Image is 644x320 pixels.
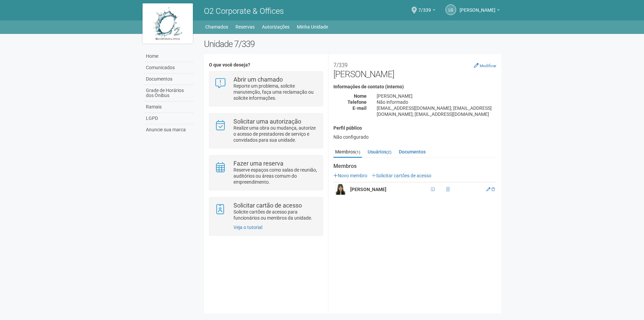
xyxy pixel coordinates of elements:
[214,77,317,101] a: Abrir um chamado Reporte um problema, solicite manutenção, faça uma reclamação ou solicite inform...
[333,173,367,178] a: Novo membro
[233,225,262,230] a: Veja o tutorial
[233,167,318,185] p: Reserve espaços como salas de reunião, auditórios ou áreas comum do empreendimento.
[372,99,501,105] div: Não informado
[333,59,496,79] h2: [PERSON_NAME]
[204,39,501,49] h2: Unidade 7/339
[233,160,283,167] strong: Fazer uma reserva
[491,187,495,192] a: Excluir membro
[144,62,194,74] a: Comunicados
[445,4,456,15] a: LG
[209,62,323,67] h4: O que você deseja?
[460,1,495,13] span: LUIZ GASTAO GARCIA DE ALMEIDA
[335,184,346,195] img: user.png
[372,173,431,178] a: Solicitar cartões de acesso
[144,113,194,124] a: LGPD
[353,105,367,111] strong: E-mail
[486,187,490,192] a: Editar membro
[418,1,431,13] span: 7/339
[354,93,367,99] strong: Nome
[214,202,317,221] a: Solicitar cartão de acesso Solicite cartões de acesso para funcionários ou membros da unidade.
[144,51,194,62] a: Home
[397,147,427,157] a: Documentos
[214,119,317,143] a: Solicitar uma autorização Realize uma obra ou mudança, autorize o acesso de prestadores de serviç...
[144,101,194,113] a: Ramais
[372,93,501,99] div: [PERSON_NAME]
[333,163,496,169] strong: Membros
[297,22,328,32] a: Minha Unidade
[144,124,194,135] a: Anuncie sua marca
[366,147,393,157] a: Usuários(2)
[233,118,301,125] strong: Solicitar uma autorização
[143,3,193,44] img: logo.jpg
[144,74,194,85] a: Documentos
[347,99,367,105] strong: Telefone
[372,105,501,117] div: [EMAIL_ADDRESS][DOMAIN_NAME]; [EMAIL_ADDRESS][DOMAIN_NAME]; [EMAIL_ADDRESS][DOMAIN_NAME]
[355,150,360,154] small: (1)
[333,147,362,158] a: Membros(1)
[233,125,318,143] p: Realize uma obra ou mudança, autorize o acesso de prestadores de serviço e convidados para sua un...
[333,84,496,89] h4: Informações de contato (interno)
[235,22,255,32] a: Reservas
[233,76,283,83] strong: Abrir um chamado
[460,8,500,14] a: [PERSON_NAME]
[233,202,302,209] strong: Solicitar cartão de acesso
[144,85,194,101] a: Grade de Horários dos Ônibus
[333,134,496,140] div: Não configurado
[480,63,496,68] small: Modificar
[214,161,317,185] a: Fazer uma reserva Reserve espaços como salas de reunião, auditórios ou áreas comum do empreendime...
[233,83,318,101] p: Reporte um problema, solicite manutenção, faça uma reclamação ou solicite informações.
[333,126,496,131] h4: Perfil público
[205,22,228,32] a: Chamados
[474,63,496,68] a: Modificar
[262,22,289,32] a: Autorizações
[204,6,284,16] span: O2 Corporate & Offices
[233,209,318,221] p: Solicite cartões de acesso para funcionários ou membros da unidade.
[418,8,435,14] a: 7/339
[333,62,347,68] small: 7/339
[386,150,391,154] small: (2)
[350,187,386,192] strong: [PERSON_NAME]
